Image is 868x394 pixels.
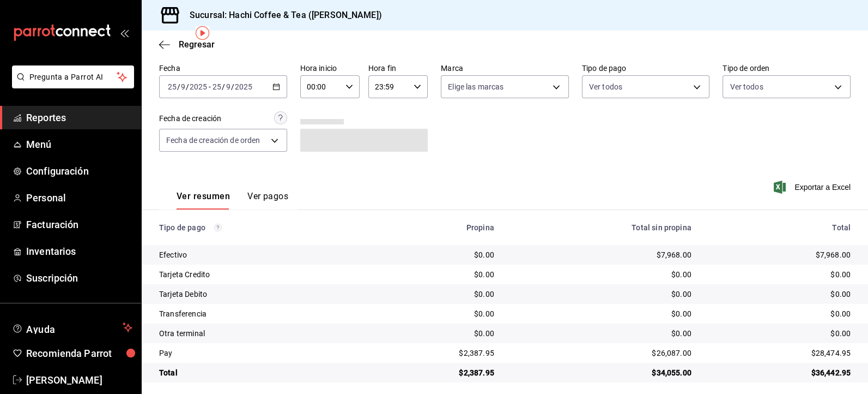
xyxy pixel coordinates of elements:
[377,223,494,232] div: Propina
[377,328,494,339] div: $0.00
[26,373,132,387] span: [PERSON_NAME]
[177,82,180,91] span: /
[512,328,691,339] div: $0.00
[26,137,132,152] span: Menú
[377,348,494,359] div: $2,387.95
[26,190,132,205] span: Personal
[709,269,851,280] div: $0.00
[247,191,288,210] button: Ver pagos
[196,26,209,40] img: Tooltip marker
[709,289,851,300] div: $0.00
[368,64,428,72] label: Hora fin
[26,164,132,178] span: Configuración
[26,110,132,125] span: Reportes
[377,367,494,378] div: $2,387.95
[709,249,851,260] div: $7,968.00
[186,82,189,91] span: /
[512,367,691,378] div: $34,055.00
[181,9,382,22] h3: Sucursal: Hachi Coffee & Tea ([PERSON_NAME])
[709,348,851,359] div: $28,474.95
[177,191,288,210] div: navigation tabs
[26,244,132,259] span: Inventarios
[589,81,622,92] span: Ver todos
[159,113,221,124] div: Fecha de creación
[377,289,494,300] div: $0.00
[159,39,215,50] button: Regresar
[212,82,222,91] input: --
[512,348,691,359] div: $26,087.00
[26,271,132,285] span: Suscripción
[26,217,132,232] span: Facturación
[441,64,569,72] label: Marca
[709,367,851,378] div: $36,442.95
[180,82,186,91] input: --
[12,65,134,88] button: Pregunta a Parrot AI
[709,328,851,339] div: $0.00
[512,249,691,260] div: $7,968.00
[231,82,234,91] span: /
[377,308,494,319] div: $0.00
[512,223,691,232] div: Total sin propina
[29,71,117,83] span: Pregunta a Parrot AI
[730,81,763,92] span: Ver todos
[377,249,494,260] div: $0.00
[159,367,360,378] div: Total
[159,64,287,72] label: Fecha
[159,249,360,260] div: Efectivo
[709,308,851,319] div: $0.00
[8,79,134,91] a: Pregunta a Parrot AI
[512,308,691,319] div: $0.00
[512,289,691,300] div: $0.00
[179,39,215,50] span: Regresar
[177,191,230,210] button: Ver resumen
[222,82,225,91] span: /
[120,28,129,37] button: open_drawer_menu
[159,269,360,280] div: Tarjeta Credito
[226,82,231,91] input: --
[300,64,360,72] label: Hora inicio
[26,321,118,334] span: Ayuda
[189,82,208,91] input: ----
[582,64,710,72] label: Tipo de pago
[709,223,851,232] div: Total
[159,308,360,319] div: Transferencia
[166,135,260,146] span: Fecha de creación de orden
[167,82,177,91] input: --
[723,64,851,72] label: Tipo de orden
[234,82,253,91] input: ----
[159,348,360,359] div: Pay
[159,289,360,300] div: Tarjeta Debito
[26,346,132,361] span: Recomienda Parrot
[159,328,360,339] div: Otra terminal
[448,81,503,92] span: Elige las marcas
[776,181,851,194] button: Exportar a Excel
[512,269,691,280] div: $0.00
[377,269,494,280] div: $0.00
[214,224,222,231] svg: Los pagos realizados con Pay y otras terminales son montos brutos.
[209,82,211,91] span: -
[159,223,360,232] div: Tipo de pago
